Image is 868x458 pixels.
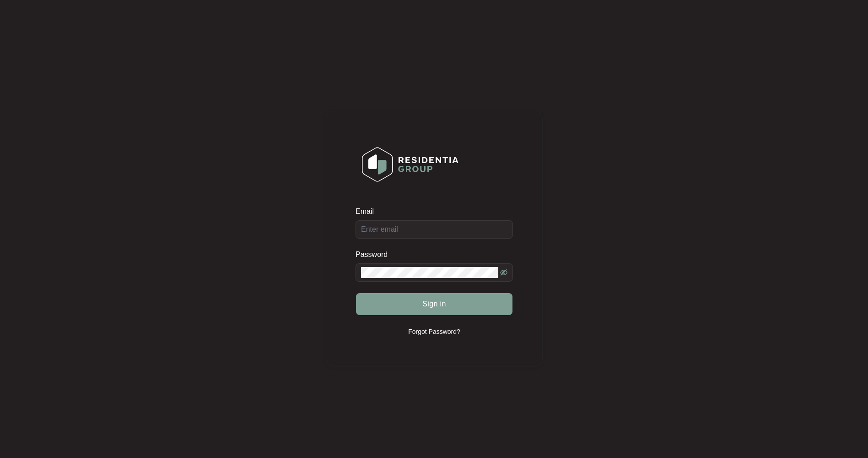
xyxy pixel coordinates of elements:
[356,207,380,216] label: Email
[356,141,464,188] img: Login Logo
[361,267,498,278] input: Password
[356,293,512,315] button: Sign in
[408,327,460,336] p: Forgot Password?
[500,269,507,276] span: eye-invisible
[422,299,446,310] span: Sign in
[356,220,513,239] input: Email
[356,250,394,259] label: Password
